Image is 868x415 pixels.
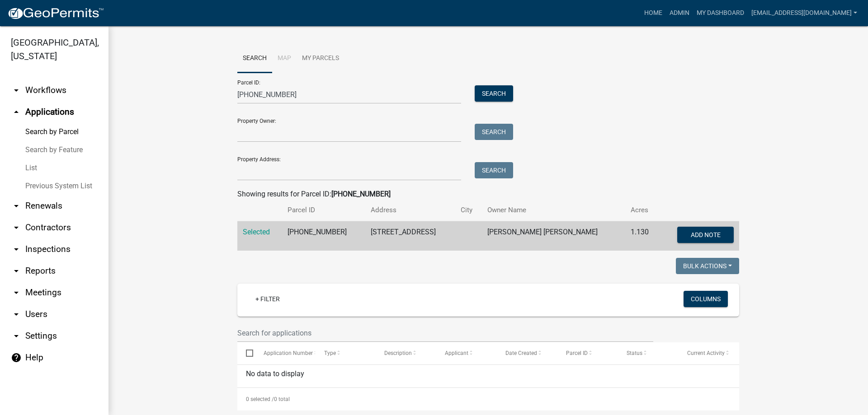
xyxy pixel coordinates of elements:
i: arrow_drop_down [11,222,22,233]
i: arrow_drop_down [11,287,22,298]
span: Application Number [264,350,313,356]
a: [EMAIL_ADDRESS][DOMAIN_NAME] [748,5,861,22]
i: arrow_drop_down [11,201,22,211]
span: Applicant [445,350,468,356]
span: Description [384,350,412,356]
div: Showing results for Parcel ID: [237,189,739,200]
a: + Filter [248,291,287,307]
div: 0 total [237,388,739,410]
i: arrow_drop_down [11,244,22,255]
a: Selected [243,228,270,236]
th: Address [365,200,455,221]
datatable-header-cell: Applicant [436,342,497,364]
span: Current Activity [687,350,725,356]
datatable-header-cell: Select [237,342,255,364]
th: Parcel ID [282,200,365,221]
button: Bulk Actions [676,258,739,274]
td: 1.130 [625,221,660,251]
td: [PHONE_NUMBER] [282,221,365,251]
i: arrow_drop_down [11,309,22,320]
a: Home [641,5,666,22]
datatable-header-cell: Application Number [255,342,315,364]
datatable-header-cell: Type [315,342,376,364]
span: Parcel ID [566,350,588,356]
span: Status [627,350,642,356]
i: help [11,352,22,363]
i: arrow_drop_down [11,331,22,341]
td: [STREET_ADDRESS] [365,221,455,251]
i: arrow_drop_up [11,107,22,117]
th: City [455,200,482,221]
a: My Parcels [297,44,344,73]
a: My Dashboard [693,5,748,22]
button: Search [475,162,513,178]
i: arrow_drop_down [11,266,22,276]
button: Search [475,124,513,140]
strong: [PHONE_NUMBER] [331,190,391,198]
i: arrow_drop_down [11,85,22,96]
span: Date Created [505,350,537,356]
button: Columns [684,291,728,307]
datatable-header-cell: Current Activity [679,342,739,364]
div: No data to display [237,365,739,387]
button: Search [475,85,513,102]
span: 0 selected / [246,396,274,402]
a: Admin [666,5,693,22]
datatable-header-cell: Description [376,342,436,364]
th: Owner Name [482,200,625,221]
a: Search [237,44,272,73]
span: Type [324,350,336,356]
datatable-header-cell: Date Created [497,342,557,364]
td: [PERSON_NAME] [PERSON_NAME] [482,221,625,251]
span: Add Note [690,231,720,238]
th: Acres [625,200,660,221]
datatable-header-cell: Status [618,342,679,364]
input: Search for applications [237,324,653,342]
button: Add Note [677,227,734,243]
datatable-header-cell: Parcel ID [557,342,618,364]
